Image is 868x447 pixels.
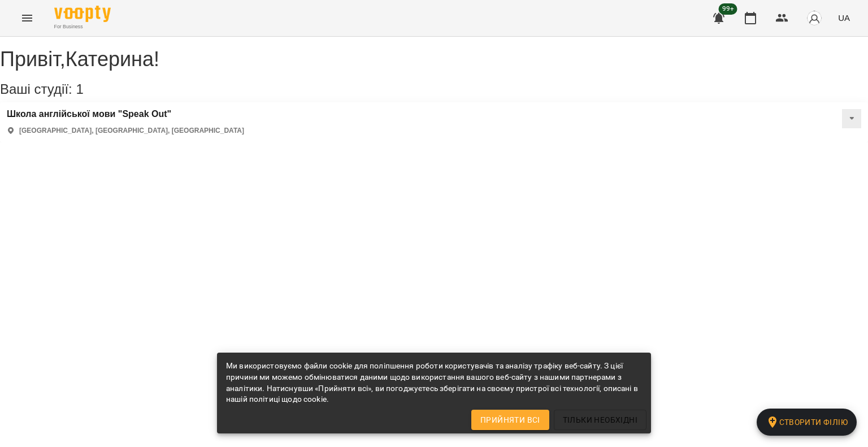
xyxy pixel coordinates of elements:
[54,6,111,22] img: Voopty Logo
[19,126,244,136] p: [GEOGRAPHIC_DATA], [GEOGRAPHIC_DATA], [GEOGRAPHIC_DATA]
[7,109,244,119] a: Школа англійської мови "Speak Out"
[834,7,854,28] button: UA
[806,10,822,26] img: avatar_s.png
[54,23,111,31] span: For Business
[719,3,737,15] span: 99+
[76,81,83,97] span: 1
[14,5,41,32] button: Menu
[838,12,850,24] span: UA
